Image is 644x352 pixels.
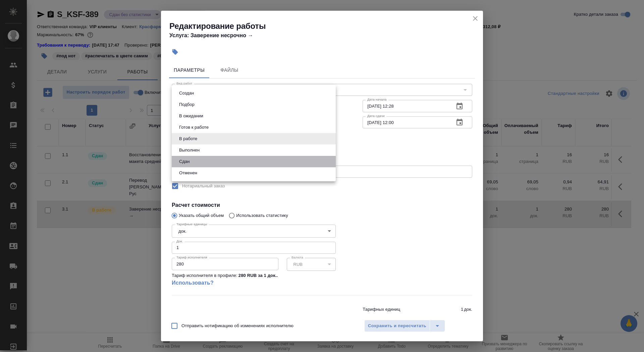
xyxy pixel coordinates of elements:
[177,112,205,120] button: В ожидании
[177,158,192,165] button: Сдан
[177,135,199,142] button: В работе
[177,90,196,97] button: Создан
[177,169,199,177] button: Отменен
[177,124,211,131] button: Готов к работе
[177,101,197,108] button: Подбор
[177,146,202,154] button: Выполнен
